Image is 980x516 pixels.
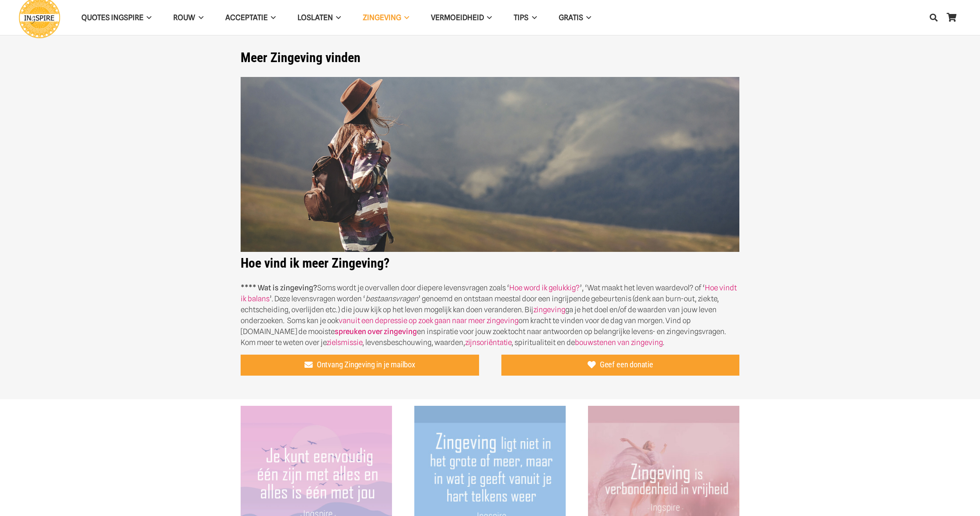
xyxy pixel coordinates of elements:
a: zielsmissie [326,338,362,347]
a: Geef een donatie [501,355,740,376]
span: TIPS [514,13,528,22]
span: Loslaten Menu [333,7,341,28]
span: Zingeving [363,13,401,22]
span: VERMOEIDHEID [431,13,484,22]
span: ROUW Menu [195,7,203,28]
p: Soms wordt je overvallen door diepere levensvragen zoals ‘ ’, ‘Wat maakt het leven waardevol? of ... [241,282,739,348]
span: Loslaten [297,13,333,22]
span: Acceptatie Menu [268,7,276,28]
a: Ontvang Zingeving in je mailbox [241,355,479,376]
span: Geef een donatie [600,360,653,370]
span: Acceptatie [225,13,268,22]
a: bouwstenen van zingeving [575,338,663,347]
span: GRATIS Menu [583,7,591,28]
img: Meer zingeving vinden op ingspire het zingevingsplatform [241,77,739,252]
span: TIPS Menu [528,7,536,28]
a: ROUWROUW Menu [162,7,214,29]
a: vanuit een depressie op zoek gaan naar meer zingeving [339,316,518,325]
a: GRATISGRATIS Menu [548,7,602,29]
a: Hoe word ik gelukkig? [509,283,580,292]
a: ZingevingZingeving Menu [352,7,420,29]
a: TIPSTIPS Menu [503,7,547,29]
h1: Meer Zingeving vinden [241,50,739,66]
a: zijnsoriëntatie [465,338,511,347]
a: QUOTES INGSPIREQUOTES INGSPIRE Menu [70,7,162,29]
a: Hoe vindt ik balans [241,283,737,303]
a: Zoeken [925,7,942,28]
em: bestaansvragen [365,294,418,303]
a: spreuken over zingeving [335,327,417,336]
a: LoslatenLoslaten Menu [287,7,352,29]
a: zingeving [533,305,565,314]
span: QUOTES INGSPIRE [81,13,143,22]
a: Je kunt eenvoudig één zijn met alles en alles is één met jou © Ingspire [241,407,392,415]
a: Zingeving is verbondenheid in vrijheid © Ingspire citaat [588,407,739,415]
a: Zingeving ligt niet in het grote of meer maar in wat je geeft vanuit je hart telkens weer © [414,407,566,415]
strong: Hoe vind ik meer Zingeving? [241,240,739,271]
span: ROUW [173,13,195,22]
strong: **** Wat is zingeving? [241,283,317,292]
span: Zingeving Menu [401,7,409,28]
span: VERMOEIDHEID Menu [484,7,492,28]
span: Ontvang Zingeving in je mailbox [317,360,415,370]
a: AcceptatieAcceptatie Menu [214,7,287,29]
span: QUOTES INGSPIRE Menu [143,7,151,28]
a: VERMOEIDHEIDVERMOEIDHEID Menu [420,7,503,29]
span: GRATIS [559,13,583,22]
